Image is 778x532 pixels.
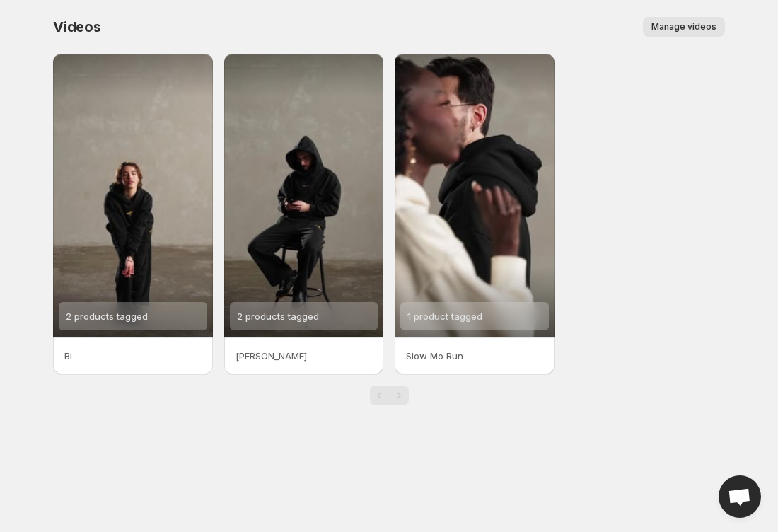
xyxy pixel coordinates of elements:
[407,311,482,322] span: 1 product tagged
[237,311,319,322] span: 2 products tagged
[406,349,543,363] p: Slow Mo Run
[66,311,148,322] span: 2 products tagged
[719,475,761,518] div: Open chat
[236,349,373,363] p: [PERSON_NAME]
[53,18,101,35] span: Videos
[643,17,725,37] button: Manage videos
[370,386,409,405] nav: Pagination
[651,21,716,33] span: Manage videos
[64,349,202,363] p: Bi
